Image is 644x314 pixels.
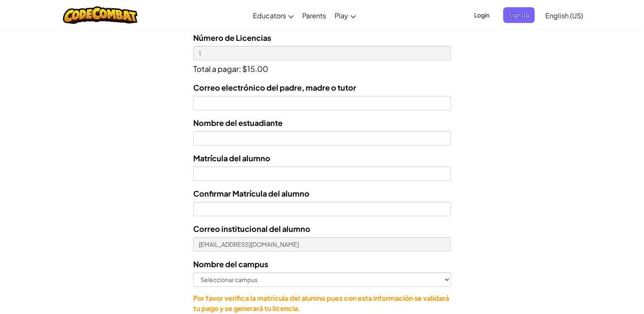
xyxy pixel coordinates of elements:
button: Login [469,7,495,23]
span: Educators [253,11,286,20]
p: Por favor verifica la matrícula del alumno pues con esta información se validará tu pago y se gen... [193,293,451,314]
label: Matrícula del alumno [193,152,270,164]
label: Número de Licencias [193,31,271,44]
label: Nombre del estuadiante [193,117,283,129]
span: Play [335,11,348,20]
a: English (US) [541,4,587,27]
a: Play [330,4,360,27]
span: English (US) [545,11,583,20]
p: Total a pagar: $15.00 [193,60,451,75]
button: Sign Up [503,7,535,23]
label: Nombre del campus [193,258,268,270]
a: Parents [298,4,330,27]
label: Correo electrónico del padre, madre o tutor [193,81,356,94]
img: CodeCombat logo [63,6,137,24]
label: Correo institucional del alumno [193,223,310,235]
a: Educators [249,4,298,27]
label: Confirmar Matrícula del alumno [193,187,309,200]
